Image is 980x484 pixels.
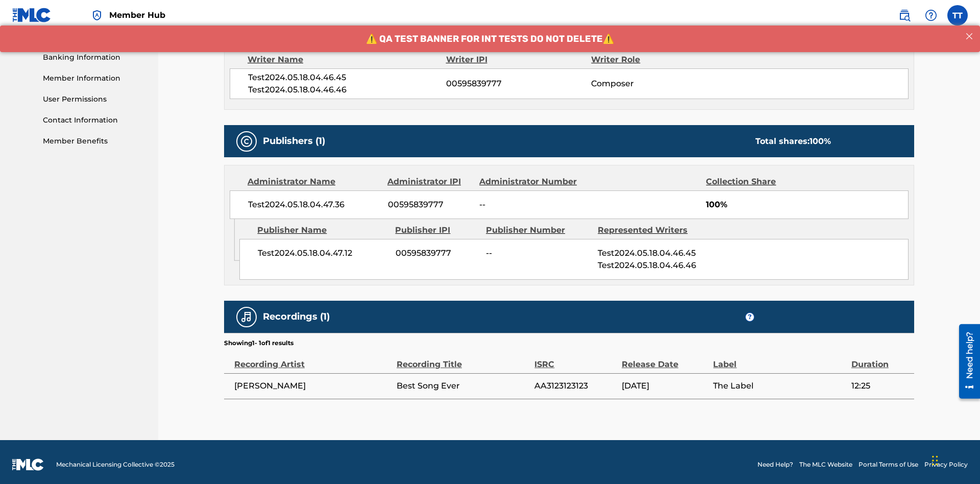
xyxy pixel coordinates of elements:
[486,224,590,236] div: Publisher Number
[851,348,909,371] div: Duration
[12,458,44,471] img: logo
[479,199,585,211] span: --
[486,247,590,259] span: --
[932,445,938,476] div: Drag
[366,8,614,19] span: ⚠️ QA TEST BANNER FOR INT TESTS DO NOT DELETE⚠️
[898,9,911,21] img: search
[234,348,391,371] div: Recording Artist
[91,9,103,21] img: Top Rightsholder
[746,313,754,321] span: ?
[224,338,293,348] p: Showing 1 - 1 of 1 results
[234,380,391,392] span: [PERSON_NAME]
[924,460,968,469] a: Privacy Policy
[757,460,793,469] a: Need Help?
[951,320,980,404] iframe: Resource Center
[397,380,529,392] span: Best Song Ever
[598,224,702,236] div: Represented Writers
[706,176,805,188] div: Collection Share
[56,460,175,469] span: Mechanical Licensing Collective © 2025
[622,348,708,371] div: Release Date
[12,8,52,22] img: MLC Logo
[894,5,915,26] a: Public Search
[929,435,980,484] iframe: Chat Widget
[388,199,472,211] span: 00595839777
[598,248,696,270] span: Test2024.05.18.04.46.45 Test2024.05.18.04.46.46
[395,224,478,236] div: Publisher IPI
[43,52,146,63] a: Banking Information
[446,78,591,90] span: 00595839777
[534,380,617,392] span: AA3123123123
[387,176,472,188] div: Administrator IPI
[396,247,478,259] span: 00595839777
[240,135,253,148] img: Publishers
[859,460,918,469] a: Portal Terms of Use
[258,247,388,259] span: Test2024.05.18.04.47.12
[240,311,253,323] img: Recordings
[397,348,529,371] div: Recording Title
[591,78,723,90] span: Composer
[248,176,380,188] div: Administrator Name
[921,5,941,26] div: Help
[109,9,165,21] span: Member Hub
[263,135,325,147] h5: Publishers (1)
[257,224,387,236] div: Publisher Name
[43,115,146,126] a: Contact Information
[947,5,968,26] div: User Menu
[755,135,831,148] div: Total shares:
[925,9,937,21] img: help
[851,380,909,392] span: 12:25
[713,380,846,392] span: The Label
[622,380,708,392] span: [DATE]
[591,54,723,66] div: Writer Role
[43,136,146,147] a: Member Benefits
[706,199,908,211] span: 100%
[799,460,852,469] a: The MLC Website
[43,73,146,84] a: Member Information
[248,54,446,66] div: Writer Name
[248,71,446,96] span: Test2024.05.18.04.46.45 Test2024.05.18.04.46.46
[446,54,592,66] div: Writer IPI
[810,136,831,146] span: 100 %
[534,348,617,371] div: ISRC
[263,311,330,323] h5: Recordings (1)
[43,94,146,105] a: User Permissions
[248,199,380,211] span: Test2024.05.18.04.47.36
[713,348,846,371] div: Label
[479,176,585,188] div: Administrator Number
